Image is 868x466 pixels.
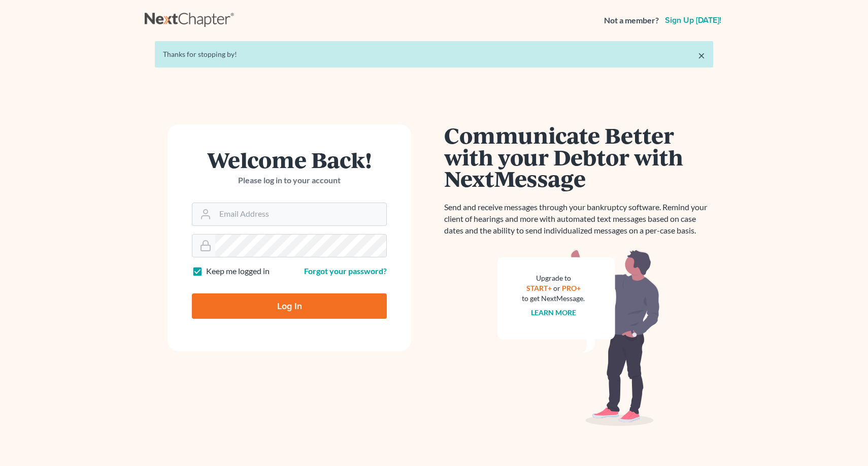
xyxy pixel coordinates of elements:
input: Log In [192,293,387,319]
a: PRO+ [562,284,581,292]
label: Keep me logged in [206,265,270,277]
span: or [553,284,560,292]
a: Sign up [DATE]! [663,16,723,24]
img: nextmessage_bg-59042aed3d76b12b5cd301f8e5b87938c9018125f34e5fa2b7a6b67550977c72.svg [497,249,660,426]
div: Thanks for stopping by! [163,49,705,59]
p: Send and receive messages through your bankruptcy software. Remind your client of hearings and mo... [444,202,713,237]
h1: Welcome Back! [192,149,387,171]
p: Please log in to your account [192,175,387,186]
div: Upgrade to [522,273,585,283]
a: Learn more [531,308,576,317]
strong: Not a member? [604,15,659,26]
a: × [698,49,705,61]
h1: Communicate Better with your Debtor with NextMessage [444,124,713,189]
a: START+ [526,284,552,292]
a: Forgot your password? [304,266,387,276]
input: Email Address [215,203,386,225]
div: to get NextMessage. [522,293,585,304]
